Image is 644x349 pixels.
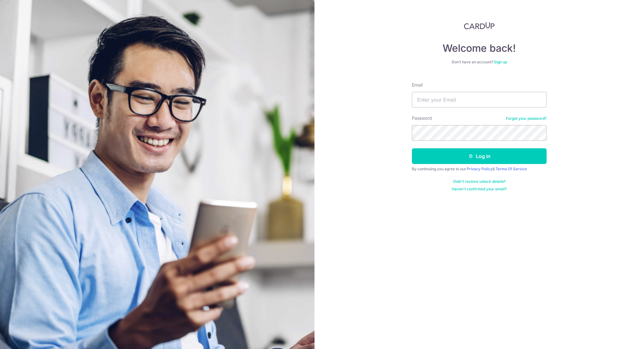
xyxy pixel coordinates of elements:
[452,187,507,192] a: Haven't confirmed your email?
[464,22,495,29] img: CardUp Logo
[412,167,547,172] div: By continuing you agree to our &
[506,116,547,121] a: Forgot your password?
[412,60,547,65] div: Don’t have an account?
[467,167,492,171] a: Privacy Policy
[412,148,547,164] button: Log in
[412,92,547,108] input: Enter your Email
[412,82,423,88] label: Email
[412,42,547,55] h4: Welcome back!
[453,179,506,184] a: Didn't receive unlock details?
[494,60,507,64] a: Sign up
[496,167,527,171] a: Terms Of Service
[412,115,432,121] label: Password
